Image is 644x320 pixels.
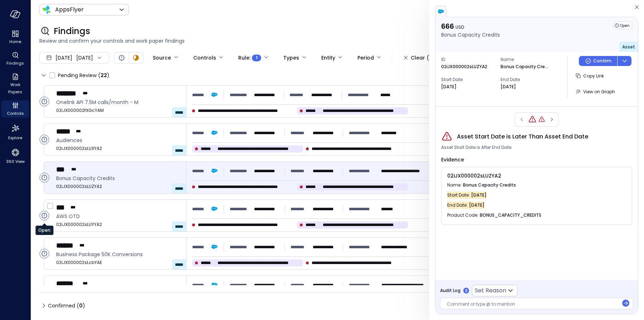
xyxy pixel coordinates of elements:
span: Confirmed [48,300,85,311]
p: Bonus Capacity Credits [441,31,500,39]
span: Bonus Capacity Credits [463,182,516,189]
div: Controls [1,100,29,118]
div: Open [39,173,49,183]
span: Copy Link [583,73,604,79]
span: Work Papers [4,81,26,95]
div: Open [39,135,49,145]
div: Open [117,53,126,62]
span: Asset Start Date is After End Date [441,144,511,151]
div: Explore [1,122,29,142]
span: 02iJX000002fXGcYAM [56,107,180,114]
button: Copy Link [573,70,607,82]
p: AppsFlyer [55,5,84,14]
p: Bonus Capacity Credits [501,63,551,70]
p: [DATE] [501,83,516,90]
span: Product Code : [447,212,480,219]
span: [DATE] [471,192,487,199]
div: Period [357,52,374,64]
div: Controls [193,52,216,64]
button: dropdown-icon-button [617,56,631,66]
span: Review and confirm your controls and work paper findings [39,37,635,45]
div: Source [153,52,171,64]
div: Findings [1,50,29,67]
span: Home [9,38,21,45]
span: [DATE] [55,54,72,62]
div: Open [35,226,53,235]
div: Open [613,22,632,29]
div: Rule : [238,52,261,64]
p: BONUS_CAPACITY_CREDITS [381,168,435,175]
div: Button group with a nested menu [579,56,631,66]
span: Name [501,56,554,63]
p: CS_SUPPORT_SELF_SERVICE_ [381,282,435,289]
span: Explore [8,134,22,141]
div: Asset Billing Date < Asset original date [538,116,545,123]
span: 0 [79,302,83,309]
img: salesforce [437,8,444,15]
div: Home [1,29,29,46]
div: Open [39,97,49,107]
p: Confirm [593,57,611,65]
div: Work Papers [1,72,29,96]
div: In Progress [132,53,140,62]
p: 666 [441,22,500,31]
div: 360 View [1,146,29,166]
span: Evidence [441,156,464,163]
span: Asset Start Date is Later Than Asset End Date [457,132,588,141]
p: 02iJX000002sLUZYA2 [441,63,487,70]
span: USD [455,24,464,30]
div: Open [39,249,49,259]
div: ( ) [98,71,109,79]
span: ID [441,56,495,63]
span: 02iJX000002sLcbYAE [56,259,180,266]
div: Asset Start Date is Later Than Asset End Date [528,115,537,124]
span: 1 [256,54,258,61]
div: ( ) [77,302,85,310]
span: Bonus Capacity Credits [56,174,180,182]
span: Audit Log [440,287,460,294]
p: Set Reason [475,286,506,295]
span: [DATE] [469,202,484,209]
span: 22 [101,72,107,79]
span: View on Graph [583,89,615,95]
span: 02iJX000002sLUZYA2 [447,172,501,179]
span: Pending Review [58,70,109,81]
span: Start Date [441,76,495,83]
span: BONUS_CAPACITY_CREDITS [480,212,541,219]
span: Business Package 50K Conversions [56,250,180,258]
button: Confirm [579,56,617,66]
span: Controls [7,110,24,117]
div: Open [39,211,49,221]
span: AWS OTD [56,212,180,220]
p: 0 [465,288,468,293]
span: Asset [622,44,635,50]
p: [DATE] [441,83,457,90]
span: 360 View [6,158,25,165]
button: Clear (1) [398,52,439,64]
span: 02iJX000002sLUZYA2 [56,183,180,190]
img: Icon [42,5,51,14]
span: Findings [54,25,90,37]
span: 02iJX000002sLUYYA2 [56,221,180,228]
span: 02iJX000002sLUXYA2 [56,145,180,152]
button: View on Graph [573,85,618,98]
span: Start Date : [447,192,471,199]
span: Name : [447,182,463,189]
div: Clear (1) [411,53,433,62]
span: Findings [6,60,24,67]
div: Types [283,52,299,64]
span: Onelink API 7.5M calls/month - M [56,98,180,106]
span: End Date : [447,202,469,209]
span: End Date [501,76,554,83]
span: Audiences [56,136,180,144]
div: Entity [321,52,335,64]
